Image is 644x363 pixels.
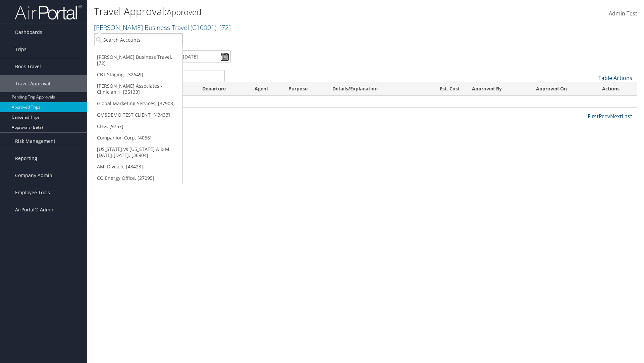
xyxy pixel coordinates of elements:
[588,113,599,120] a: First
[15,24,42,41] span: Dashboards
[15,75,50,92] span: Travel Approval
[598,74,632,82] a: Table Actions
[282,82,326,95] th: Purpose
[94,80,182,98] a: [PERSON_NAME] Associates - Clinician 1, [35133]
[530,82,596,95] th: Approved On: activate to sort column ascending
[94,144,182,161] a: [US_STATE] vs [US_STATE] A & M [DATE]-[DATE], [36904]
[15,41,26,58] span: Trips
[326,82,420,95] th: Details/Explanation
[249,82,282,95] th: Agent
[466,82,530,95] th: Approved By: activate to sort column ascending
[94,34,182,46] input: Search Accounts
[94,172,182,184] a: CO Energy Office, [27095]
[94,132,182,144] a: Companion Corp, [4056]
[15,133,55,150] span: Risk Management
[15,4,82,20] img: airportal-logo.png
[15,201,55,218] span: AirPortal® Admin
[15,167,52,184] span: Company Admin
[94,161,182,172] a: AMI Divison, [43423]
[94,69,182,80] a: CBT Staging, [32649]
[94,51,182,69] a: [PERSON_NAME] Business Travel, [72]
[15,184,50,201] span: Employee Tools
[94,23,231,32] a: [PERSON_NAME] Business Travel
[216,23,231,32] span: , [ 72 ]
[599,113,610,120] a: Prev
[196,82,249,95] th: Departure: activate to sort column ascending
[609,3,637,24] a: Admin Test
[622,113,632,120] a: Last
[167,6,201,17] small: Approved
[94,109,182,121] a: GMSDEMO TEST CLIENT, [43433]
[94,35,456,44] p: Filter:
[94,4,456,18] h1: Travel Approval:
[15,150,37,167] span: Reporting
[420,82,466,95] th: Est. Cost: activate to sort column ascending
[94,95,637,108] td: No data available in table
[94,98,182,109] a: Global Marketing Services, [37903]
[15,58,41,75] span: Book Travel
[191,23,216,32] span: ( C10001 )
[160,50,231,63] input: [DATE] - [DATE]
[596,82,637,95] th: Actions
[94,121,182,132] a: CHG, [9757]
[610,113,622,120] a: Next
[609,10,637,17] span: Admin Test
